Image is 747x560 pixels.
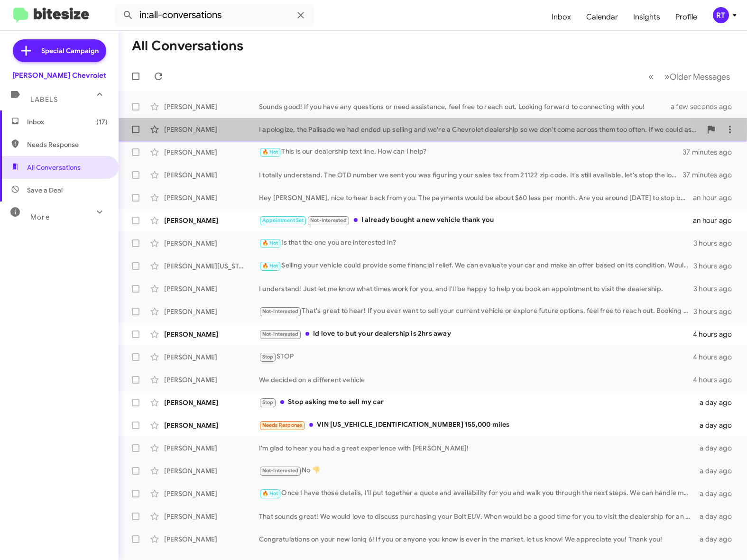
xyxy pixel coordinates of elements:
div: No 👎 [259,465,697,476]
span: 🔥 Hot [262,240,278,246]
span: Not-Interested [262,331,299,337]
span: Stop [262,399,274,405]
div: [PERSON_NAME] [164,489,259,498]
div: Stop asking me to sell my car [259,397,697,408]
button: Previous [643,67,659,86]
div: a day ago [697,512,739,521]
button: Next [659,67,736,86]
div: This is our dealership text line. How can I help? [259,147,682,157]
div: a day ago [697,421,739,430]
span: Not-Interested [262,468,299,474]
div: [PERSON_NAME] [164,239,259,248]
div: a day ago [697,489,739,498]
span: Older Messages [670,72,730,82]
div: [PERSON_NAME] Chevrolet [12,71,106,80]
span: 🔥 Hot [262,149,278,155]
span: All Conversations [27,163,81,172]
div: a few seconds ago [682,102,739,111]
div: I totally understand. The OTD number we sent you was figuring your sales tax from 21122 zip code.... [259,170,682,180]
div: 3 hours ago [693,261,739,271]
div: [PERSON_NAME] [164,284,259,294]
div: Is that the one you are interested in? [259,238,693,248]
span: Not-Interested [262,308,299,314]
div: I'm glad to hear you had a great experience with [PERSON_NAME]! [259,443,697,453]
div: [PERSON_NAME] [164,443,259,453]
a: Special Campaign [13,39,106,62]
div: I apologize, the Palisade we had ended up selling and we're a Chevrolet dealership so we don't co... [259,125,701,134]
div: [PERSON_NAME] [164,170,259,180]
span: Needs Response [262,422,303,428]
span: More [30,213,50,221]
span: » [664,71,670,83]
div: VIN [US_VEHICLE_IDENTIFICATION_NUMBER] 155,000 miles [259,420,697,431]
span: Save a Deal [27,185,63,195]
span: Appointment Set [262,217,304,223]
div: Id love to but your dealership is 2hrs away [259,329,693,340]
div: 37 minutes ago [682,170,739,180]
span: 🔥 Hot [262,263,278,269]
div: [PERSON_NAME] [164,216,259,225]
div: [PERSON_NAME] [164,534,259,544]
input: Search [115,4,314,27]
span: Labels [30,95,58,104]
div: 37 minutes ago [682,147,739,157]
div: [PERSON_NAME] [164,352,259,362]
div: 3 hours ago [693,284,739,294]
div: an hour ago [693,216,739,225]
div: [PERSON_NAME] [164,147,259,157]
div: RT [713,7,729,23]
div: That sounds great! We would love to discuss purchasing your Bolt EUV. When would be a good time f... [259,512,697,521]
a: Insights [626,3,668,31]
div: 4 hours ago [693,352,739,362]
div: [PERSON_NAME] [164,102,259,111]
div: STOP [259,351,693,362]
div: [PERSON_NAME] [164,466,259,476]
div: 3 hours ago [693,239,739,248]
div: Once I have those details, I’ll put together a quote and availability for you and walk you throug... [259,488,697,499]
button: RT [705,7,737,23]
span: « [648,71,654,83]
div: Selling your vehicle could provide some financial relief. We can evaluate your car and make an of... [259,260,693,271]
span: Not-Interested [310,217,347,223]
div: a day ago [697,534,739,544]
div: Congratulations on your new Ioniq 6! If you or anyone you know is ever in the market, let us know... [259,534,697,544]
div: a day ago [697,443,739,453]
a: Calendar [579,3,626,31]
div: Hey [PERSON_NAME], nice to hear back from you. The payments would be about $60 less per month. Ar... [259,193,693,202]
h1: All Conversations [132,38,243,54]
div: a day ago [697,466,739,476]
div: I already bought a new vehicle thank you [259,215,693,226]
div: an hour ago [693,193,739,202]
div: 4 hours ago [693,375,739,385]
div: 4 hours ago [693,330,739,339]
a: Profile [668,3,705,31]
div: [PERSON_NAME] [164,375,259,385]
a: Inbox [544,3,579,31]
div: Sounds good! If you have any questions or need assistance, feel free to reach out. Looking forwar... [259,102,682,111]
div: [PERSON_NAME] [164,330,259,339]
div: a day ago [697,398,739,407]
div: [PERSON_NAME] [164,193,259,202]
div: [PERSON_NAME] [164,307,259,316]
div: [PERSON_NAME][US_STATE] [164,261,259,271]
div: [PERSON_NAME] [164,125,259,134]
span: Special Campaign [41,46,99,55]
div: [PERSON_NAME] [164,398,259,407]
div: That's great to hear! If you ever want to sell your current vehicle or explore future options, fe... [259,306,693,317]
div: I understand! Just let me know what times work for you, and I'll be happy to help you book an app... [259,284,693,294]
span: (17) [96,117,108,127]
span: Needs Response [27,140,108,149]
span: Inbox [27,117,108,127]
div: [PERSON_NAME] [164,421,259,430]
span: Stop [262,354,274,360]
div: We decided on a different vehicle [259,375,693,385]
div: [PERSON_NAME] [164,512,259,521]
span: 🔥 Hot [262,490,278,496]
div: 3 hours ago [693,307,739,316]
nav: Page navigation example [643,67,736,86]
